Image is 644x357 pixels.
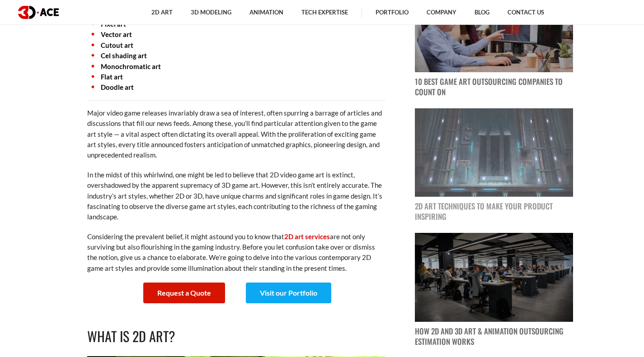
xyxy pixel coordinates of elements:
a: Doodle art [101,83,134,91]
p: Considering the prevalent belief, it might astound you to know that are not only surviving but al... [87,232,385,274]
p: How 2D and 3D Art & Animation Outsourcing Estimation Works [415,326,573,347]
p: 2D Art Techniques to Make Your Product Inspiring [415,201,573,222]
a: Vector art [101,30,132,38]
a: Cutout art [101,41,133,49]
img: blog post image [415,233,573,322]
p: Major video game releases invariably draw a sea of interest, often spurring a barrage of articles... [87,108,385,161]
a: Flat art [101,73,123,81]
a: 2D art services [284,232,330,241]
p: In the midst of this whirlwind, one might be led to believe that 2D video game art is extinct, ov... [87,170,385,223]
img: logo dark [18,6,59,19]
h2: What is 2D Art? [87,326,385,347]
a: Visit our Portfolio [246,283,331,303]
img: blog post image [415,108,573,197]
a: Request a Quote [143,283,225,303]
a: Monochromatic art [101,62,161,70]
p: 10 Best Game Art Outsourcing Companies to Count On [415,77,573,97]
a: Cel shading art [101,51,147,60]
a: blog post image How 2D and 3D Art & Animation Outsourcing Estimation Works [415,233,573,347]
a: blog post image 2D Art Techniques to Make Your Product Inspiring [415,108,573,223]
